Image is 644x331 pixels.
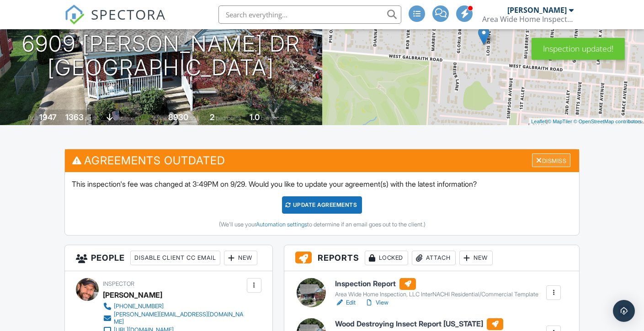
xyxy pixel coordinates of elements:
[218,5,401,24] input: Search everything...
[256,221,307,228] a: Automation settings
[103,302,245,311] a: [PHONE_NUMBER]
[532,38,625,60] div: Inspection updated!
[284,245,580,271] h3: Reports
[282,196,362,214] div: Update Agreements
[114,115,139,121] span: basement
[529,118,644,126] div: |
[216,115,241,121] span: bedrooms
[64,12,166,32] a: SPECTORA
[412,251,456,265] div: Attach
[335,318,503,330] h6: Wood Destroying Insect Report [US_STATE]
[65,149,579,172] h3: Agreements Outdated
[335,291,538,298] div: Area Wide Home Inspection, LLC InterNACHI Residential/Commercial Template
[148,115,167,121] span: Lot Size
[531,119,546,124] a: Leaflet
[224,251,257,265] div: New
[365,298,389,307] a: View
[72,221,572,228] div: (We'll use your to determine if an email goes out to the client.)
[574,119,642,124] a: © OpenStreetMap contributors
[28,115,38,121] span: Built
[22,32,300,80] h1: 6909 [PERSON_NAME] Dr [GEOGRAPHIC_DATA]
[168,112,188,122] div: 8930
[114,311,245,326] div: [PERSON_NAME][EMAIL_ADDRESS][DOMAIN_NAME]
[91,5,166,24] span: SPECTORA
[250,112,260,122] div: 1.0
[103,288,162,302] div: [PERSON_NAME]
[114,303,164,310] div: [PHONE_NUMBER]
[39,112,57,122] div: 1947
[130,251,220,265] div: Disable Client CC Email
[365,251,408,265] div: Locked
[548,119,572,124] a: © MapTiler
[85,115,98,121] span: sq. ft.
[65,112,84,122] div: 1363
[459,251,493,265] div: New
[507,5,567,15] div: [PERSON_NAME]
[335,278,538,298] a: Inspection Report Area Wide Home Inspection, LLC InterNACHI Residential/Commercial Template
[64,5,85,25] img: The Best Home Inspection Software - Spectora
[261,115,287,121] span: bathrooms
[210,112,214,122] div: 2
[190,115,201,121] span: sq.ft.
[103,311,245,326] a: [PERSON_NAME][EMAIL_ADDRESS][DOMAIN_NAME]
[335,298,356,307] a: Edit
[103,280,134,287] span: Inspector
[482,15,574,24] div: Area Wide Home Inspection, LLC
[65,245,272,271] h3: People
[613,300,635,322] div: Open Intercom Messenger
[532,153,570,168] div: Dismiss
[65,172,579,235] div: This inspection's fee was changed at 3:49PM on 9/29. Would you like to update your agreement(s) w...
[335,278,538,290] h6: Inspection Report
